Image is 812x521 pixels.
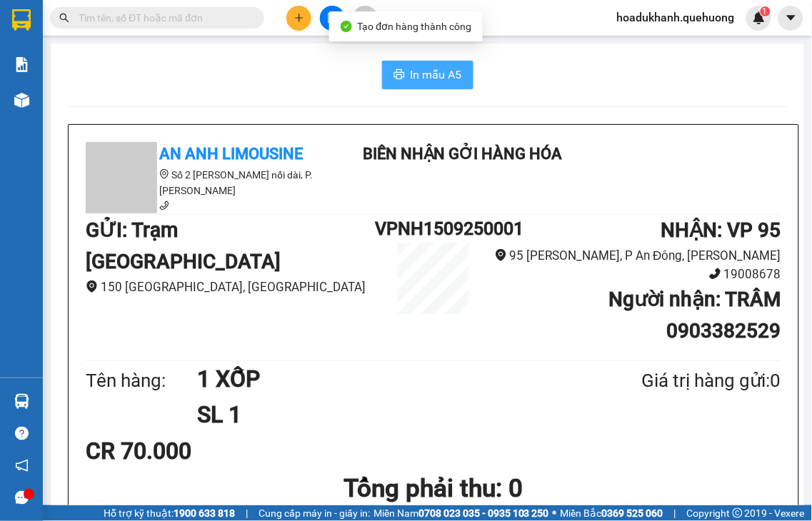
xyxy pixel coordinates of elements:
[733,508,743,518] span: copyright
[491,246,781,265] li: 95 [PERSON_NAME], P An Đông, [PERSON_NAME]
[86,278,376,297] li: 150 [GEOGRAPHIC_DATA], [GEOGRAPHIC_DATA]
[15,491,29,505] span: message
[14,57,29,72] img: solution-icon
[86,366,197,395] div: Tên hàng:
[609,288,781,343] b: Người nhận : TRÂM 0903382529
[159,145,303,163] b: An Anh Limousine
[606,9,746,26] span: hoadukhanh.quehuong
[709,268,721,280] span: phone
[778,6,803,31] button: caret-down
[86,433,315,469] div: CR 70.000
[86,469,781,508] h1: Tổng phải thu: 0
[86,280,98,293] span: environment
[495,249,507,261] span: environment
[353,6,378,31] button: aim
[197,361,573,397] h1: 1 XỐP
[246,505,248,521] span: |
[14,93,29,108] img: warehouse-icon
[104,505,235,521] span: Hỗ trợ kỹ thuật:
[286,6,311,31] button: plus
[294,13,304,23] span: plus
[159,201,169,211] span: phone
[86,167,343,198] li: Số 2 [PERSON_NAME] nối dài, P. [PERSON_NAME]
[174,507,235,519] strong: 1900 633 818
[561,505,663,521] span: Miền Bắc
[159,169,169,179] span: environment
[341,21,352,32] span: check-circle
[573,366,781,395] div: Giá trị hàng gửi: 0
[15,427,29,440] span: question-circle
[86,218,281,273] b: GỬI : Trạm [GEOGRAPHIC_DATA]
[327,13,337,23] span: file-add
[753,11,766,24] img: icon-new-feature
[411,66,462,84] span: In mẫu A5
[59,13,69,23] span: search
[259,505,370,521] span: Cung cấp máy in - giấy in:
[363,145,563,163] b: Biên nhận gởi hàng hóa
[320,6,345,31] button: file-add
[376,215,491,243] h1: VPNH1509250001
[418,507,549,519] strong: 0708 023 035 - 0935 103 250
[15,459,29,472] span: notification
[394,69,405,82] span: printer
[661,218,781,242] b: NHẬN : VP 95
[12,9,31,31] img: logo-vxr
[553,510,557,516] span: ⚪️
[674,505,676,521] span: |
[761,6,771,16] sup: 1
[14,394,29,409] img: warehouse-icon
[79,10,247,26] input: Tìm tên, số ĐT hoặc mã đơn
[602,507,663,519] strong: 0369 525 060
[491,265,781,284] li: 19008678
[374,505,549,521] span: Miền Nam
[358,21,472,32] span: Tạo đơn hàng thành công
[763,6,768,16] span: 1
[197,397,573,433] h1: SL 1
[382,61,473,89] button: printerIn mẫu A5
[785,11,798,24] span: caret-down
